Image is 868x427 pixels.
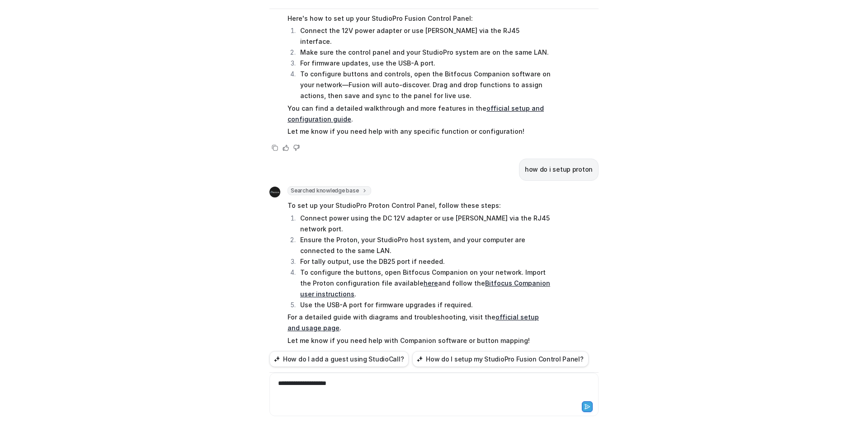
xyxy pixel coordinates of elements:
li: Connect the 12V power adapter or use [PERSON_NAME] via the RJ45 interface. [297,25,552,47]
li: Make sure the control panel and your StudioPro system are on the same LAN. [297,47,552,58]
img: Widget [269,187,280,197]
span: Searched knowledge base [288,186,371,195]
li: To configure the buttons, open Bitfocus Companion on your network. Import the Proton configuratio... [297,267,552,300]
li: Ensure the Proton, your StudioPro host system, and your computer are connected to the same LAN. [297,235,552,256]
p: how do i setup proton [525,164,593,175]
a: Bitfocus Companion user instructions [300,279,550,298]
li: Use the USB-A port for firmware upgrades if required. [297,300,552,310]
p: For a detailed guide with diagrams and troubleshooting, visit the . [288,312,552,333]
li: Connect power using the DC 12V adapter or use [PERSON_NAME] via the RJ45 network port. [297,213,552,235]
button: How do I setup my StudioPro Fusion Control Panel? [412,351,588,367]
p: To set up your StudioPro Proton Control Panel, follow these steps: [288,200,552,211]
li: For firmware updates, use the USB-A port. [297,58,552,69]
li: For tally output, use the DB25 port if needed. [297,256,552,267]
li: To configure buttons and controls, open the Bitfocus Companion software on your network—Fusion wi... [297,69,552,101]
p: Let me know if you need help with Companion software or button mapping! [288,335,552,346]
p: You can find a detailed walkthrough and more features in the . [288,103,552,125]
p: Here's how to set up your StudioPro Fusion Control Panel: [288,13,552,24]
button: How do I add a guest using StudioCall? [269,351,409,367]
p: Let me know if you need help with any specific function or configuration! [288,126,552,137]
a: official setup and configuration guide [288,104,544,123]
a: here [424,279,438,287]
